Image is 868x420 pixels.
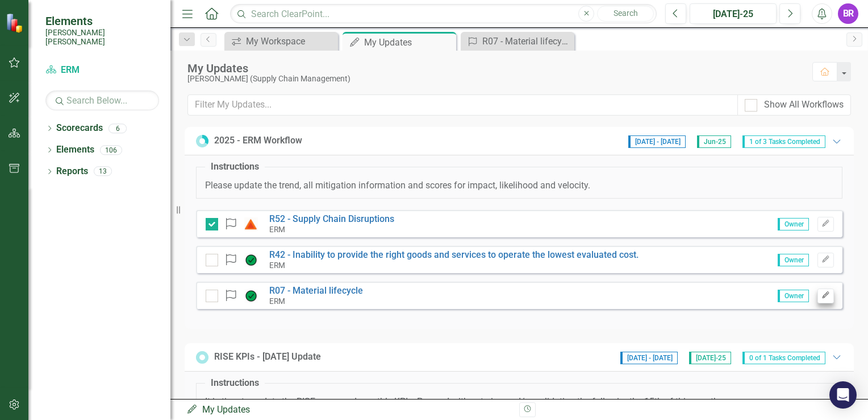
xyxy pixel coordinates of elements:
a: R07 - Material lifecycle [464,34,571,48]
small: ERM [269,261,285,270]
span: 1 of 3 Tasks Completed [742,135,825,148]
a: ERM [45,64,159,77]
div: 2025 - ERM Workflow [214,134,302,147]
p: It is time to update the RISE scorecard monthly KPIs. Proceed with entering and/or validating the... [205,396,833,409]
a: R52 - Supply Chain Disruptions [269,213,394,224]
span: Jun-25 [697,135,731,148]
img: ClearPoint Strategy [6,13,26,33]
img: Manageable [244,289,258,303]
div: Show All Workflows [764,98,844,112]
p: Please update the trend, all mitigation information and scores for impact, likelihood and velocity. [205,179,833,192]
legend: Instructions [205,377,265,390]
legend: Instructions [205,160,265,174]
a: Reports [56,165,88,178]
a: Scorecards [56,122,103,135]
a: R42 - Inability to provide the right goods and services to operate the lowest evaluated cost. [269,249,639,260]
input: Search ClearPoint... [230,4,657,24]
span: [DATE] - [DATE] [628,135,686,148]
div: R07 - Material lifecycle [482,34,571,48]
span: [DATE]-25 [689,352,731,364]
div: My Updates [187,62,801,75]
input: Search Below... [45,90,159,110]
div: My Workspace [246,34,335,48]
button: Search [597,6,654,22]
a: R07 - Material lifecycle [269,285,363,296]
div: My Updates [364,35,453,50]
div: 106 [100,145,122,155]
small: [PERSON_NAME] [PERSON_NAME] [45,28,159,47]
img: Alert [244,217,258,231]
span: 0 of 1 Tasks Completed [742,352,825,364]
small: ERM [269,297,285,306]
small: ERM [269,225,285,234]
div: 6 [108,123,127,133]
span: Owner [778,254,809,266]
div: [PERSON_NAME] (Supply Chain Management) [187,75,801,83]
span: Search [614,9,638,18]
span: the 15th of this month [629,396,719,407]
a: My Workspace [227,34,335,48]
div: RISE KPIs - [DATE] Update [214,351,321,364]
img: Manageable [244,253,258,267]
button: BR [838,3,858,24]
input: Filter My Updates... [187,94,738,116]
div: My Updates [186,403,511,417]
span: Owner [778,218,809,230]
div: Open Intercom Messenger [829,381,857,409]
div: [DATE]-25 [694,7,773,21]
a: Elements [56,143,94,157]
span: Elements [45,14,159,28]
span: Owner [778,290,809,302]
button: [DATE]-25 [690,3,777,24]
span: [DATE] - [DATE] [620,352,678,364]
div: 13 [94,167,112,176]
